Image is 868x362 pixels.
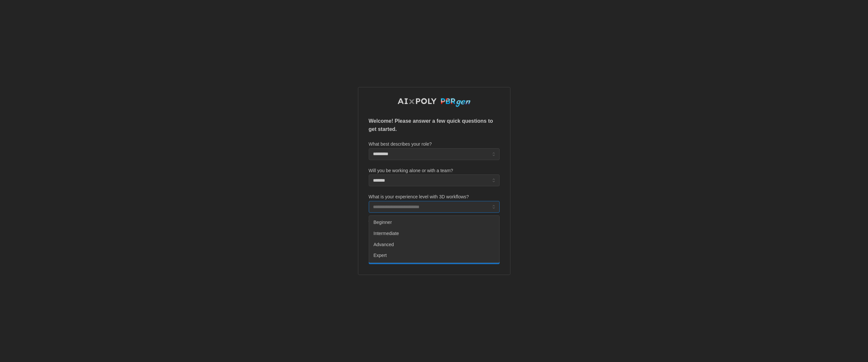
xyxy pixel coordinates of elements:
[374,219,392,226] span: Beginner
[369,193,469,201] label: What is your experience level with 3D workflows?
[374,230,399,237] span: Intermediate
[369,141,432,148] label: What best describes your role?
[374,252,387,259] span: Expert
[374,241,394,248] span: Advanced
[397,98,471,107] img: AIxPoly PBRgen
[369,167,453,174] label: Will you be working alone or with a team?
[369,117,500,134] p: Welcome! Please answer a few quick questions to get started.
